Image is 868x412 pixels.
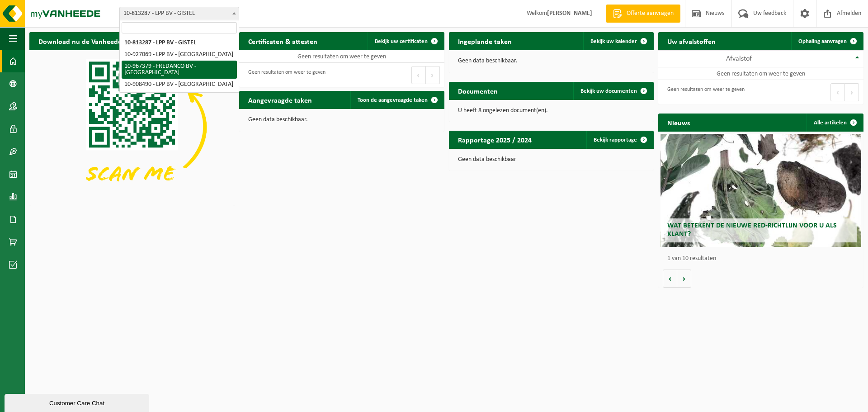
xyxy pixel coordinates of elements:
h2: Documenten [449,82,507,99]
span: Wat betekent de nieuwe RED-richtlijn voor u als klant? [667,222,837,238]
p: Geen data beschikbaar. [458,58,645,64]
li: 10-927069 - LPP BV - [GEOGRAPHIC_DATA] [122,49,237,61]
a: Toon de aangevraagde taken [350,91,443,109]
button: Previous [411,66,426,84]
a: Offerte aanvragen [606,5,680,23]
a: Bekijk uw kalender [583,32,653,50]
p: Geen data beschikbaar. [248,117,435,123]
h2: Ingeplande taken [449,32,521,50]
button: Vorige [663,270,677,288]
button: Next [426,66,440,84]
div: Geen resultaten om weer te geven [663,82,745,102]
button: Next [845,83,859,101]
h2: Uw afvalstoffen [658,32,725,50]
strong: [PERSON_NAME] [547,10,592,17]
a: Bekijk rapportage [586,131,653,149]
iframe: chat widget [5,392,151,412]
li: 10-908490 - LPP BV - [GEOGRAPHIC_DATA] [122,79,237,90]
a: Bekijk uw certificaten [368,32,443,50]
p: 1 van 10 resultaten [667,256,859,262]
p: Geen data beschikbaar [458,156,645,163]
span: Afvalstof [726,55,752,62]
button: Previous [830,83,845,101]
span: 10-813287 - LPP BV - GISTEL [120,7,239,20]
a: Ophaling aanvragen [791,32,863,50]
a: Wat betekent de nieuwe RED-richtlijn voor u als klant? [660,134,862,247]
a: Bekijk uw documenten [573,82,653,100]
span: Ophaling aanvragen [798,38,847,44]
li: 10-967379 - FREDANCO BV - [GEOGRAPHIC_DATA] [122,61,237,79]
span: Offerte aanvragen [624,9,676,18]
div: Geen resultaten om weer te geven [244,65,325,85]
td: Geen resultaten om weer te geven [239,50,444,63]
span: Bekijk uw documenten [580,88,637,94]
span: Toon de aangevraagde taken [358,97,428,103]
button: Volgende [677,270,691,288]
span: Bekijk uw certificaten [375,38,428,44]
h2: Download nu de Vanheede+ app! [29,32,150,50]
h2: Nieuws [658,114,699,131]
span: Bekijk uw kalender [590,38,637,44]
li: 10-813287 - LPP BV - GISTEL [122,37,237,49]
td: Geen resultaten om weer te geven [658,67,863,80]
h2: Rapportage 2025 / 2024 [449,131,541,148]
img: Download de VHEPlus App [29,50,235,204]
h2: Aangevraagde taken [239,91,321,109]
span: 10-813287 - LPP BV - GISTEL [119,7,239,20]
h2: Certificaten & attesten [239,32,326,50]
p: U heeft 8 ongelezen document(en). [458,108,645,114]
a: Alle artikelen [807,114,863,132]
